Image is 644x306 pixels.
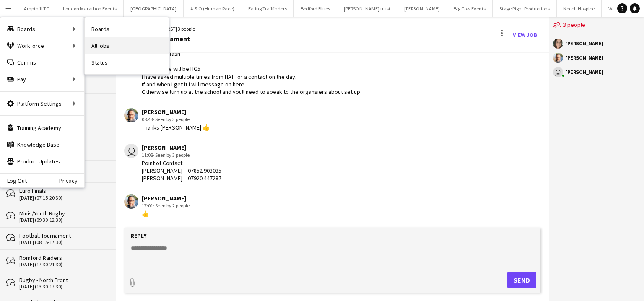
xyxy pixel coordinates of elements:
button: Ampthill TC [17,0,56,17]
a: Status [85,54,169,71]
div: [DATE] (09:30-12:30) [19,217,107,223]
div: [DATE] (07:15-20:30) [19,195,107,201]
button: Ealing Trailfinders [241,0,294,17]
div: [DATE] (17:30-21:30) [19,262,107,267]
button: Wolf Runs [602,0,636,17]
div: Minis/Youth Rugby [19,210,107,217]
div: 3 people [553,17,640,34]
div: Euro Finals [19,187,107,194]
button: Stage Right Productions [493,0,557,17]
div: Thanks [PERSON_NAME] 👍 [142,124,210,131]
a: All jobs [85,37,169,54]
div: 17:01 [142,202,190,210]
button: [GEOGRAPHIC_DATA] [124,0,184,17]
a: Training Academy [0,119,84,136]
a: Comms [0,54,84,71]
span: BST [167,26,176,32]
a: Privacy [59,177,84,184]
div: [DATE] (08:15-17:30) [19,239,107,245]
div: Hi Kev and Tash Your vehicle will be HG5 I have asked multiple times from HAT for a contact on th... [142,50,360,96]
span: · Seen by 3 people [153,116,190,122]
div: 08:43 [142,116,210,123]
button: A.S.O (Human Race) [184,0,241,17]
label: Reply [130,232,147,239]
div: Football - Boubon [19,298,107,306]
div: [PERSON_NAME] [142,108,210,116]
div: [DATE] (13:30-17:30) [19,284,107,290]
button: London Marathon Events [56,0,124,17]
span: · Seen by 3 people [153,152,190,158]
div: Workforce [0,37,84,54]
button: Keech Hospice [557,0,602,17]
button: [PERSON_NAME] trust [337,0,397,17]
div: [PERSON_NAME] [565,70,604,75]
div: Point of Contact: [PERSON_NAME] – 07852 903035 [PERSON_NAME] – 07920 447287 [142,159,221,182]
div: [PERSON_NAME] [142,144,221,151]
div: Football Tournament [19,232,107,239]
div: 11:08 [142,151,221,159]
a: View Job [509,28,540,41]
span: · Seen by 2 people [153,202,190,209]
div: [PERSON_NAME] [142,194,190,202]
button: [PERSON_NAME] [397,0,447,17]
div: Rugby - North Front [19,276,107,284]
button: Send [507,272,536,288]
button: Big Cow Events [447,0,493,17]
div: [PERSON_NAME] [565,41,604,46]
a: Boards [85,21,169,37]
a: Product Updates [0,153,84,170]
div: Boards [0,21,84,37]
div: Platform Settings [0,95,84,112]
button: Bedford Blues [294,0,337,17]
a: Knowledge Base [0,136,84,153]
div: [PERSON_NAME] [565,55,604,60]
div: Romford Raiders [19,254,107,262]
div: Pay [0,71,84,88]
div: 👍 [142,210,190,218]
a: Log Out [0,177,27,184]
